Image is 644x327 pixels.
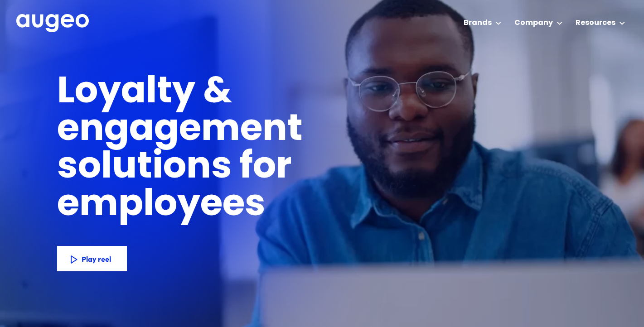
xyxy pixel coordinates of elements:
a: Play reel [57,246,127,271]
div: Company [514,18,553,29]
a: home [16,14,89,33]
h1: employees [57,187,281,225]
img: Augeo's full logo in white. [16,14,89,33]
h1: Loyalty & engagement solutions for [57,74,449,187]
div: Resources [576,18,615,29]
div: Brands [464,18,492,29]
